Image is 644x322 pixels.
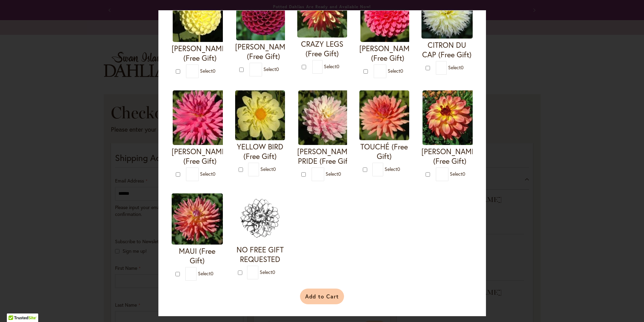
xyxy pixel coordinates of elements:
[173,90,227,145] img: HERBERT SMITH (Free Gift)
[172,193,223,245] img: MAUI (Free Gift)
[263,66,279,72] span: Select
[5,298,24,317] iframe: Launch Accessibility Center
[300,289,344,304] button: Add to Cart
[273,166,276,172] span: 0
[297,147,354,166] h4: [PERSON_NAME] PRIDE (Free Gift)
[235,142,285,161] h4: YELLOW BIRD (Free Gift)
[359,44,416,63] h4: [PERSON_NAME] (Free Gift)
[462,171,465,177] span: 0
[260,166,276,172] span: Select
[337,63,339,69] span: 0
[450,171,465,177] span: Select
[423,90,477,145] img: MAI TAI (Free Gift)
[235,90,285,140] img: YELLOW BIRD (Free Gift)
[324,63,339,69] span: Select
[213,68,215,74] span: 0
[200,171,215,177] span: Select
[297,39,347,58] h4: CRAZY LEGS (Free Gift)
[400,68,403,74] span: 0
[276,66,279,72] span: 0
[200,68,215,74] span: Select
[461,64,463,71] span: 0
[260,269,275,275] span: Select
[213,171,215,177] span: 0
[326,171,341,177] span: Select
[388,68,403,74] span: Select
[172,246,223,265] h4: MAUI (Free Gift)
[235,42,292,61] h4: [PERSON_NAME] (Free Gift)
[359,90,409,140] img: TOUCHÉ (Free Gift)
[198,270,213,277] span: Select
[359,142,409,161] h4: TOUCHÉ (Free Gift)
[172,44,228,63] h4: [PERSON_NAME] (Free Gift)
[421,40,473,59] h4: CITRON DU CAP (Free Gift)
[211,270,213,277] span: 0
[298,90,353,145] img: CHILSON'S PRIDE (Free Gift)
[235,245,285,264] h4: NO FREE GIFT REQUESTED
[397,166,400,172] span: 0
[421,147,478,166] h4: [PERSON_NAME] (Free Gift)
[385,166,400,172] span: Select
[448,64,463,71] span: Select
[338,171,341,177] span: 0
[172,147,228,166] h4: [PERSON_NAME] (Free Gift)
[272,269,275,275] span: 0
[235,193,285,243] img: NO FREE GIFT REQUESTED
